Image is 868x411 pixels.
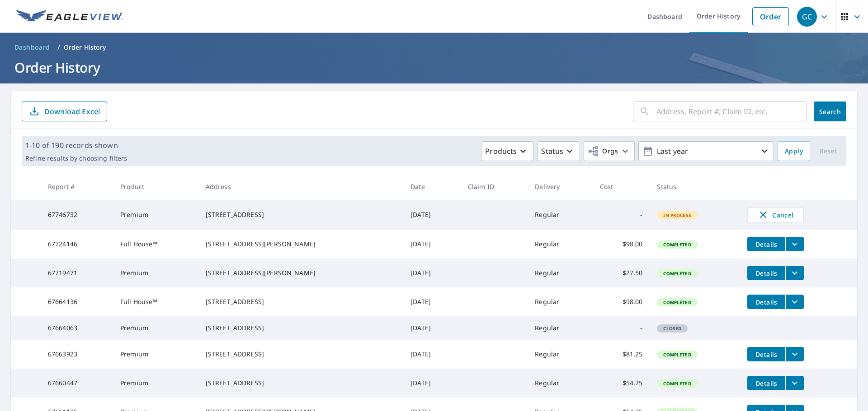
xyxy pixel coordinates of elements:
td: Premium [113,369,198,397]
span: Details [753,269,780,277]
nav: breadcrumb [11,40,857,55]
div: [STREET_ADDRESS] [206,210,396,219]
span: Orgs [588,146,618,157]
button: Apply [778,141,810,161]
td: [DATE] [403,369,461,397]
td: [DATE] [403,316,461,340]
button: filesDropdownBtn-67664136 [785,295,804,309]
th: Address [198,173,403,200]
button: filesDropdownBtn-67663923 [785,347,804,361]
span: Details [753,379,780,388]
div: [STREET_ADDRESS] [206,323,396,332]
div: [STREET_ADDRESS] [206,379,396,388]
td: Premium [113,200,198,230]
td: - [593,316,650,340]
input: Address, Report #, Claim ID, etc. [656,99,807,124]
td: 67746732 [41,200,113,230]
button: detailsBtn-67660447 [747,376,785,390]
th: Cost [593,173,650,200]
h1: Order History [11,58,857,77]
span: Closed [658,325,687,332]
div: GC [797,7,817,27]
td: Premium [113,259,198,287]
td: $81.25 [593,340,650,369]
p: Order History [64,43,106,52]
td: Regular [528,200,593,230]
td: Regular [528,316,593,340]
span: Completed [658,270,696,277]
span: Dashboard [14,43,50,52]
th: Date [403,173,461,200]
td: Regular [528,287,593,316]
td: 67664136 [41,287,113,316]
p: Status [541,146,563,157]
span: Details [753,240,780,249]
p: 1-10 of 190 records shown [25,140,127,151]
td: 67660447 [41,369,113,397]
td: Regular [528,369,593,397]
span: In Process [658,212,697,218]
span: Completed [658,299,696,305]
th: Product [113,173,198,200]
button: detailsBtn-67719471 [747,266,785,280]
td: Premium [113,340,198,369]
td: 67663923 [41,340,113,369]
td: 67724146 [41,230,113,259]
button: Download Excel [22,102,107,121]
th: Report # [41,173,113,200]
li: / [57,42,60,53]
td: $54.75 [593,369,650,397]
td: Full House™ [113,230,198,259]
td: [DATE] [403,287,461,316]
td: Regular [528,259,593,287]
td: $98.00 [593,287,650,316]
div: [STREET_ADDRESS] [206,350,396,359]
td: [DATE] [403,200,461,230]
p: Refine results by choosing filters [25,154,127,162]
button: detailsBtn-67724146 [747,237,785,251]
td: [DATE] [403,230,461,259]
span: Completed [658,241,696,248]
button: detailsBtn-67664136 [747,295,785,309]
button: Orgs [584,141,635,161]
button: Status [537,141,580,161]
span: Search [821,107,839,116]
th: Delivery [528,173,593,200]
button: filesDropdownBtn-67660447 [785,376,804,390]
span: Completed [658,351,696,358]
td: Full House™ [113,287,198,316]
button: Search [814,102,846,121]
td: $98.00 [593,230,650,259]
td: [DATE] [403,259,461,287]
div: [STREET_ADDRESS] [206,297,396,306]
button: detailsBtn-67663923 [747,347,785,361]
button: filesDropdownBtn-67719471 [785,266,804,280]
img: EV Logo [16,10,123,23]
a: Order [752,7,789,26]
td: Regular [528,340,593,369]
p: Download Excel [44,106,100,116]
td: 67664063 [41,316,113,340]
td: 67719471 [41,259,113,287]
div: [STREET_ADDRESS][PERSON_NAME] [206,240,396,249]
span: Details [753,298,780,306]
th: Status [650,173,740,200]
button: Last year [638,141,774,161]
span: Cancel [757,209,794,220]
th: Claim ID [461,173,528,200]
td: Regular [528,230,593,259]
p: Products [485,146,517,157]
button: filesDropdownBtn-67724146 [785,237,804,251]
p: Last year [653,143,759,159]
td: $27.50 [593,259,650,287]
a: Dashboard [11,40,54,55]
span: Apply [785,146,803,157]
span: Details [753,350,780,359]
span: Completed [658,380,696,387]
td: - [593,200,650,230]
button: Products [481,141,533,161]
div: [STREET_ADDRESS][PERSON_NAME] [206,268,396,277]
td: Premium [113,316,198,340]
button: Cancel [747,207,804,222]
td: [DATE] [403,340,461,369]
